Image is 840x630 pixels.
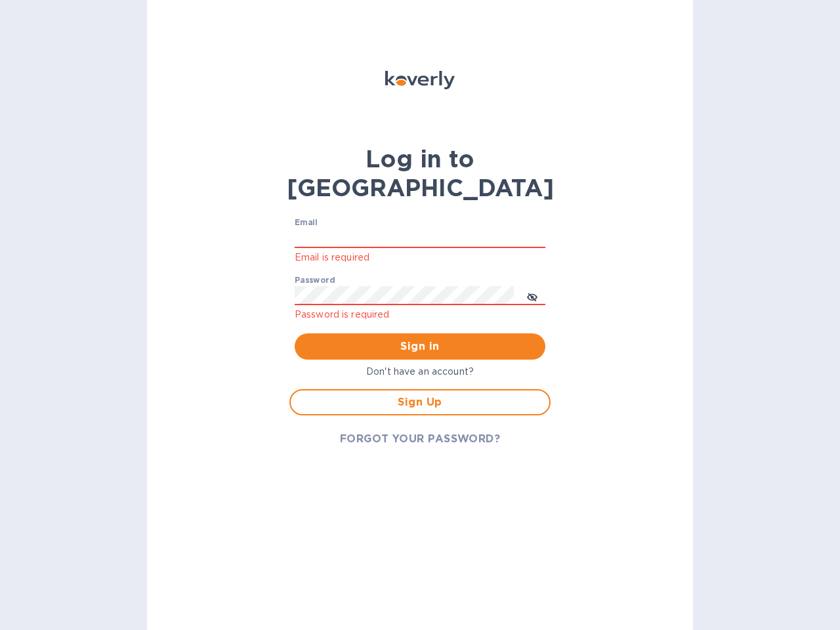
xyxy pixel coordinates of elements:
span: FORGOT YOUR PASSWORD? [340,431,501,447]
p: Password is required [295,307,545,322]
img: Koverly [385,71,455,89]
button: FORGOT YOUR PASSWORD? [329,426,511,452]
button: Sign in [295,333,545,360]
label: Password [295,276,335,284]
span: Sign in [305,339,535,354]
button: toggle password visibility [519,283,545,309]
p: Don't have an account? [289,365,551,379]
p: Email is required [295,250,545,265]
b: Log in to [GEOGRAPHIC_DATA] [287,144,554,202]
label: Email [295,219,318,227]
span: Sign Up [301,394,539,410]
button: Sign Up [289,389,551,415]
